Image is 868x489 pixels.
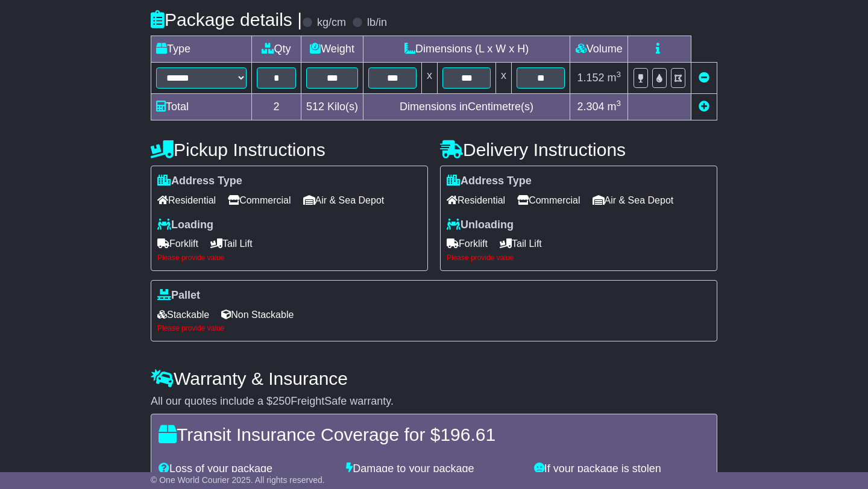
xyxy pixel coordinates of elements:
[157,175,242,188] label: Address Type
[151,475,325,485] span: © One World Courier 2025. All rights reserved.
[608,72,621,84] span: m
[303,191,385,210] span: Air & Sea Depot
[157,191,216,210] span: Residential
[157,324,711,332] div: Please provide value
[367,16,387,30] label: lb/in
[608,101,621,113] span: m
[157,234,198,253] span: Forklift
[157,219,213,232] label: Loading
[570,36,628,63] td: Volume
[210,234,253,253] span: Tail Lift
[340,463,527,476] div: Damage to your package
[252,94,301,120] td: 2
[617,70,621,79] sup: 3
[301,94,363,120] td: Kilo(s)
[440,140,717,160] h4: Delivery Instructions
[153,463,340,476] div: Loss of your package
[528,463,715,476] div: If your package is stolen
[228,191,291,210] span: Commercial
[157,305,209,324] span: Stackable
[151,395,717,408] div: All our quotes include a $ FreightSafe warranty.
[151,36,252,63] td: Type
[221,305,294,324] span: Non Stackable
[151,140,428,160] h4: Pickup Instructions
[577,101,604,113] span: 2.304
[699,72,709,84] a: Remove this item
[496,63,512,94] td: x
[699,101,709,113] a: Add new item
[577,72,604,84] span: 1.152
[447,191,505,210] span: Residential
[447,254,711,262] div: Please provide value
[447,219,514,232] label: Unloading
[363,36,570,63] td: Dimensions (L x W x H)
[500,234,542,253] span: Tail Lift
[422,63,438,94] td: x
[151,94,252,120] td: Total
[440,425,495,444] span: 196.61
[317,16,346,30] label: kg/cm
[252,36,301,63] td: Qty
[151,10,302,30] h4: Package details |
[447,175,532,188] label: Address Type
[617,99,621,108] sup: 3
[272,395,291,407] span: 250
[159,425,709,444] h4: Transit Insurance Coverage for $
[517,191,580,210] span: Commercial
[593,191,674,210] span: Air & Sea Depot
[363,94,570,120] td: Dimensions in Centimetre(s)
[151,369,717,388] h4: Warranty & Insurance
[157,289,200,302] label: Pallet
[301,36,363,63] td: Weight
[306,101,324,113] span: 512
[157,254,421,262] div: Please provide value
[447,234,488,253] span: Forklift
